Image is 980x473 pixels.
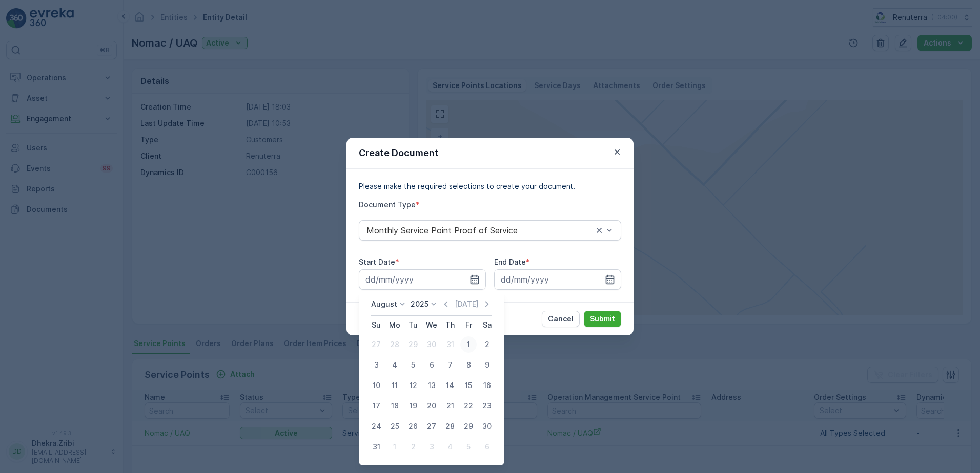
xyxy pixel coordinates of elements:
[441,316,459,334] th: Thursday
[405,357,421,373] div: 5
[423,357,440,373] div: 6
[359,200,416,209] label: Document Type
[423,439,440,455] div: 3
[590,314,615,324] p: Submit
[405,398,421,414] div: 19
[411,299,428,309] p: 2025
[584,311,621,327] button: Submit
[442,398,458,414] div: 21
[460,377,477,394] div: 15
[371,299,397,309] p: August
[368,418,384,435] div: 24
[368,398,384,414] div: 17
[459,316,478,334] th: Friday
[479,418,495,435] div: 30
[359,181,621,191] p: Please make the required selections to create your document.
[404,316,422,334] th: Tuesday
[442,418,458,435] div: 28
[479,398,495,414] div: 23
[479,377,495,394] div: 16
[548,314,574,324] p: Cancel
[385,316,404,334] th: Monday
[478,316,496,334] th: Saturday
[422,316,441,334] th: Wednesday
[368,439,384,455] div: 31
[368,377,384,394] div: 10
[460,357,477,373] div: 8
[494,269,621,290] input: dd/mm/yyyy
[542,311,580,327] button: Cancel
[386,377,403,394] div: 11
[405,418,421,435] div: 26
[368,357,384,373] div: 3
[405,377,421,394] div: 12
[442,336,458,353] div: 31
[386,336,403,353] div: 28
[423,336,440,353] div: 30
[359,269,486,290] input: dd/mm/yyyy
[460,336,477,353] div: 1
[479,357,495,373] div: 9
[386,418,403,435] div: 25
[367,316,385,334] th: Sunday
[386,398,403,414] div: 18
[368,336,384,353] div: 27
[442,377,458,394] div: 14
[460,418,477,435] div: 29
[442,357,458,373] div: 7
[405,439,421,455] div: 2
[479,439,495,455] div: 6
[455,299,479,309] p: [DATE]
[386,357,403,373] div: 4
[359,146,439,160] p: Create Document
[442,439,458,455] div: 4
[479,336,495,353] div: 2
[460,439,477,455] div: 5
[494,257,526,266] label: End Date
[359,257,395,266] label: Start Date
[460,398,477,414] div: 22
[423,398,440,414] div: 20
[405,336,421,353] div: 29
[423,377,440,394] div: 13
[386,439,403,455] div: 1
[423,418,440,435] div: 27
